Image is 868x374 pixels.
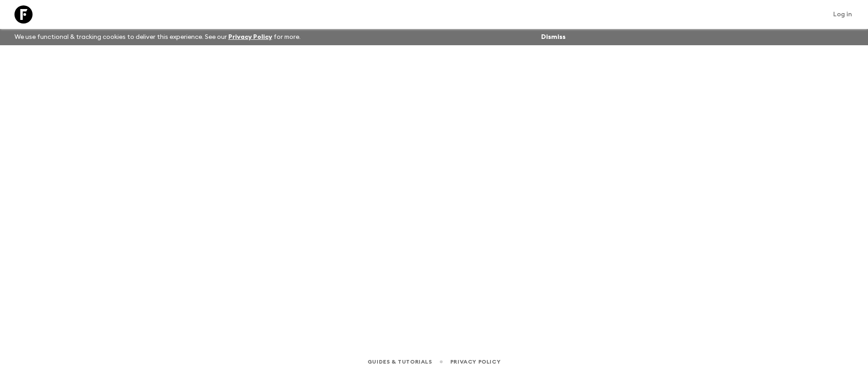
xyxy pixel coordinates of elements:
a: Privacy Policy [450,357,500,367]
p: We use functional & tracking cookies to deliver this experience. See our for more. [11,29,304,45]
a: Log in [828,8,857,21]
a: Privacy Policy [228,34,272,40]
button: Dismiss [539,31,568,43]
a: Guides & Tutorials [368,357,432,367]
